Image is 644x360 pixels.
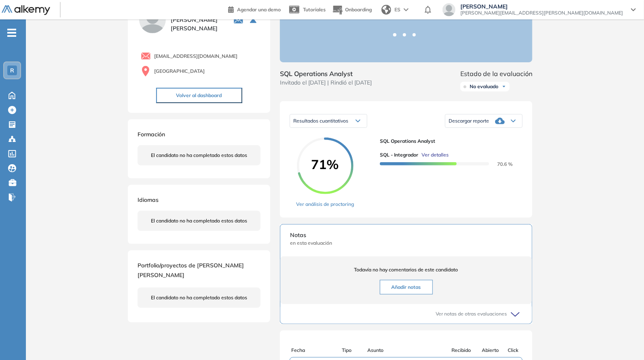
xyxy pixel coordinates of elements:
[151,152,247,159] span: El candidato no ha completado estos datos
[460,10,623,16] span: [PERSON_NAME][EMAIL_ADDRESS][PERSON_NAME][DOMAIN_NAME]
[296,201,354,208] a: Ver análisis de proctoring
[154,53,237,60] span: [EMAIL_ADDRESS][DOMAIN_NAME]
[381,5,391,15] img: world
[156,88,242,103] button: Volver al dashboard
[138,196,159,203] span: Idiomas
[449,118,489,124] span: Descargar reporte
[280,78,372,87] span: Invitado el [DATE] | Rindió el [DATE]
[477,347,503,354] div: Abierto
[10,67,14,74] span: R
[228,4,281,14] a: Agendar una demo
[422,151,449,159] span: Ver detalles
[418,151,449,159] button: Ver detalles
[460,3,623,10] span: [PERSON_NAME]
[404,8,409,11] img: arrow
[290,231,522,239] span: Notas
[237,6,281,13] span: Agendar una demo
[171,7,224,33] span: [PERSON_NAME] [PERSON_NAME] [PERSON_NAME]
[445,347,477,354] div: Recibido
[290,239,522,247] span: en esta evaluación
[470,83,498,90] span: No evaluado
[394,6,400,13] span: ES
[503,347,523,354] div: Click
[460,69,532,78] span: Estado de la evaluación
[367,347,443,354] div: Asunto
[380,151,418,159] span: SQL - Integrador
[7,32,16,34] i: -
[303,6,326,13] span: Tutoriales
[138,131,165,138] span: Formación
[154,68,205,75] span: [GEOGRAPHIC_DATA]
[2,5,50,15] img: Logo
[138,262,244,279] span: Portfolio/proyectos de [PERSON_NAME] [PERSON_NAME]
[488,161,513,167] span: 70.6 %
[297,158,354,171] span: 71%
[293,118,348,124] span: Resultados cuantitativos
[151,217,247,224] span: El candidato no ha completado estos datos
[436,310,507,318] span: Ver notas de otras evaluaciones
[342,347,367,354] div: Tipo
[332,1,372,19] button: Onboarding
[380,280,433,294] button: Añadir notas
[151,294,247,301] span: El candidato no ha completado estos datos
[380,138,516,145] span: SQL Operations Analyst
[502,84,506,89] img: Ícono de flecha
[345,6,372,13] span: Onboarding
[138,5,167,35] img: PROFILE_MENU_LOGO_USER
[291,347,342,354] div: Fecha
[290,266,522,273] span: Todavía no hay comentarios de este candidato
[280,69,372,78] span: SQL Operations Analyst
